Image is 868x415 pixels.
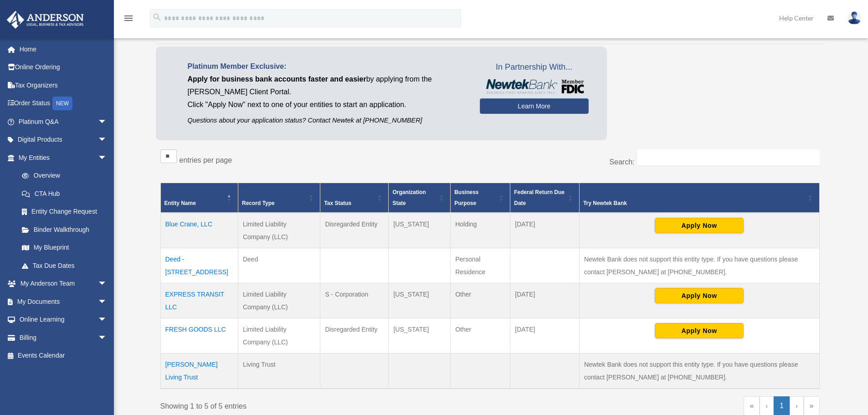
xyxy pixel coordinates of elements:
[6,328,121,347] a: Billingarrow_drop_down
[98,275,116,293] span: arrow_drop_down
[324,200,351,206] span: Tax Status
[6,113,121,131] a: Platinum Q&Aarrow_drop_down
[583,198,806,209] div: Try Newtek Bank
[13,184,116,203] a: CTA Hub
[655,323,744,338] button: Apply Now
[655,218,744,233] button: Apply Now
[6,292,121,311] a: My Documentsarrow_drop_down
[320,183,389,213] th: Tax Status: Activate to sort
[392,189,426,206] span: Organization State
[4,11,87,29] img: Anderson Advisors Platinum Portal
[188,73,466,98] p: by applying from the [PERSON_NAME] Client Portal.
[13,167,112,185] a: Overview
[160,213,238,248] td: Blue Crane, LLC
[152,12,162,22] i: search
[98,131,116,149] span: arrow_drop_down
[320,283,389,318] td: S - Corporation
[13,220,116,239] a: Binder Walkthrough
[514,189,565,206] span: Federal Return Due Date
[188,115,466,126] p: Questions about your application status? Contact Newtek at [PHONE_NUMBER]
[579,183,819,213] th: Try Newtek Bank : Activate to sort
[123,16,134,24] a: menu
[98,113,116,131] span: arrow_drop_down
[451,183,510,213] th: Business Purpose: Activate to sort
[6,40,121,58] a: Home
[510,318,580,354] td: [DATE]
[13,256,116,275] a: Tax Due Dates
[13,239,116,257] a: My Blueprint
[188,75,366,83] span: Apply for business bank accounts faster and easier
[123,13,134,24] i: menu
[98,149,116,167] span: arrow_drop_down
[13,203,116,221] a: Entity Change Request
[180,156,232,164] label: entries per page
[242,200,275,206] span: Record Type
[389,183,451,213] th: Organization State: Activate to sort
[609,158,634,166] label: Search:
[484,79,584,94] img: NewtekBankLogoSM.png
[451,283,510,318] td: Other
[451,318,510,354] td: Other
[160,354,238,389] td: [PERSON_NAME] Living Trust
[52,97,72,110] div: NEW
[160,396,483,413] div: Showing 1 to 5 of 5 entries
[6,149,116,167] a: My Entitiesarrow_drop_down
[98,292,116,311] span: arrow_drop_down
[188,98,466,111] p: Click "Apply Now" next to one of your entities to start an application.
[160,183,238,213] th: Entity Name: Activate to invert sorting
[454,189,478,206] span: Business Purpose
[510,183,580,213] th: Federal Return Due Date: Activate to sort
[6,275,121,293] a: My Anderson Teamarrow_drop_down
[160,283,238,318] td: EXPRESS TRANSIT LLC
[389,213,451,248] td: [US_STATE]
[238,318,320,354] td: Limited Liability Company (LLC)
[320,318,389,354] td: Disregarded Entity
[6,94,121,113] a: Order StatusNEW
[98,311,116,329] span: arrow_drop_down
[847,11,861,25] img: User Pic
[6,347,121,365] a: Events Calendar
[160,318,238,354] td: FRESH GOODS LLC
[451,213,510,248] td: Holding
[6,131,121,149] a: Digital Productsarrow_drop_down
[389,318,451,354] td: [US_STATE]
[510,213,580,248] td: [DATE]
[238,283,320,318] td: Limited Liability Company (LLC)
[238,213,320,248] td: Limited Liability Company (LLC)
[238,183,320,213] th: Record Type: Activate to sort
[160,248,238,283] td: Deed - [STREET_ADDRESS]
[320,213,389,248] td: Disregarded Entity
[579,354,819,389] td: Newtek Bank does not support this entity type. If you have questions please contact [PERSON_NAME]...
[6,58,121,77] a: Online Ordering
[6,76,121,94] a: Tax Organizers
[188,60,466,73] p: Platinum Member Exclusive:
[389,283,451,318] td: [US_STATE]
[480,60,589,75] span: In Partnership With...
[579,248,819,283] td: Newtek Bank does not support this entity type. If you have questions please contact [PERSON_NAME]...
[238,354,320,389] td: Living Trust
[655,288,744,303] button: Apply Now
[164,200,196,206] span: Entity Name
[480,98,589,114] a: Learn More
[6,311,121,329] a: Online Learningarrow_drop_down
[510,283,580,318] td: [DATE]
[238,248,320,283] td: Deed
[98,328,116,347] span: arrow_drop_down
[451,248,510,283] td: Personal Residence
